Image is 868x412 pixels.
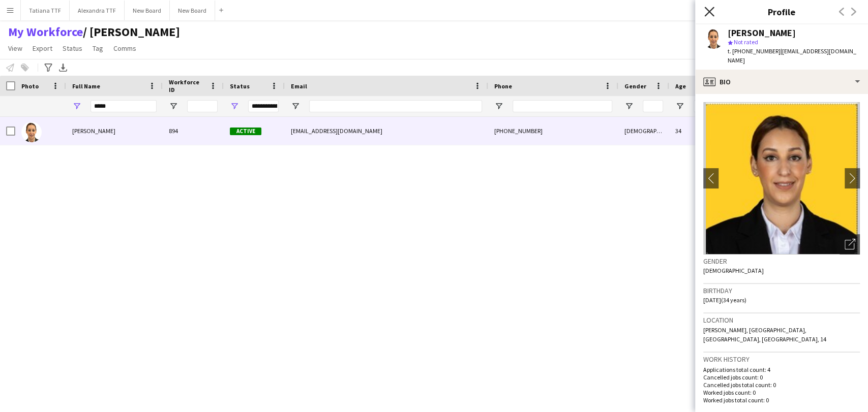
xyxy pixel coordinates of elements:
span: [DATE] (34 years) [703,296,746,304]
p: Applications total count: 4 [703,366,860,373]
input: Full Name Filter Input [91,100,157,112]
div: Bio [695,70,868,94]
a: Export [28,42,56,55]
button: Open Filter Menu [230,102,239,111]
p: Worked jobs total count: 0 [703,396,860,404]
span: Photo [21,82,39,90]
input: Workforce ID Filter Input [187,100,218,112]
div: [PERSON_NAME] [728,28,796,38]
span: t. [PHONE_NUMBER] [728,47,781,55]
a: My Workforce [8,24,83,40]
span: | [EMAIL_ADDRESS][DOMAIN_NAME] [728,47,856,64]
span: Status [230,82,250,90]
span: Export [33,44,52,53]
span: [PERSON_NAME], [GEOGRAPHIC_DATA], [GEOGRAPHIC_DATA], [GEOGRAPHIC_DATA], 14 [703,326,826,343]
div: [EMAIL_ADDRESS][DOMAIN_NAME] [285,117,488,145]
span: TATIANA [83,24,180,40]
a: Status [58,42,86,55]
span: Tag [93,44,103,53]
h3: Work history [703,355,860,364]
button: Alexandra TTF [70,1,125,20]
a: View [4,42,26,55]
span: Active [230,128,261,135]
span: Phone [494,82,512,90]
button: Open Filter Menu [169,102,178,111]
span: Full Name [72,82,100,90]
button: New Board [125,1,170,20]
span: Gender [624,82,646,90]
button: Open Filter Menu [291,102,300,111]
span: Workforce ID [169,78,205,93]
input: Age Filter Input [694,100,706,112]
button: Open Filter Menu [72,102,81,111]
span: [PERSON_NAME] [72,127,115,135]
button: Open Filter Menu [494,102,503,111]
div: [PHONE_NUMBER] [488,117,618,145]
h3: Location [703,315,860,325]
button: Open Filter Menu [675,102,684,111]
p: Cancelled jobs total count: 0 [703,381,860,389]
span: Age [675,82,686,90]
button: Tatiana TTF [21,1,70,20]
input: Email Filter Input [309,100,482,112]
img: Sinda Rahmouni [21,122,42,142]
span: Status [63,44,82,53]
h3: Gender [703,257,860,266]
h3: Profile [695,5,868,18]
input: Gender Filter Input [643,100,663,112]
span: View [8,44,22,53]
p: Cancelled jobs count: 0 [703,373,860,381]
a: Comms [109,42,140,55]
h3: Birthday [703,286,860,295]
button: Open Filter Menu [624,102,634,111]
app-action-btn: Advanced filters [42,61,54,74]
span: Not rated [734,38,758,46]
app-action-btn: Export XLSX [57,61,69,74]
div: 894 [163,117,224,145]
button: New Board [170,1,215,20]
span: [DEMOGRAPHIC_DATA] [703,267,764,274]
input: Phone Filter Input [513,100,612,112]
div: Open photos pop-in [840,234,860,255]
div: 34 [669,117,712,145]
p: Worked jobs count: 0 [703,389,860,396]
a: Tag [88,42,107,55]
div: [DEMOGRAPHIC_DATA] [618,117,669,145]
span: Comms [113,44,136,53]
span: Email [291,82,307,90]
img: Crew avatar or photo [703,102,860,255]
